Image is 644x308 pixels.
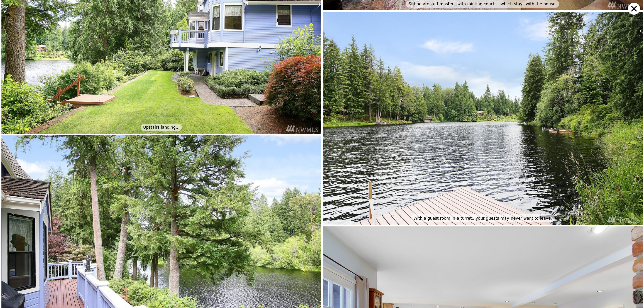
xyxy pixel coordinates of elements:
[141,124,182,131] div: Upstairs landing...
[323,12,643,225] img: With a guest room in a turret...your guests may never want to leave.
[406,0,559,8] div: Sitting area off master...with fainting couch....which stays with the house.
[411,214,555,222] div: With a guest room in a turret...your guests may never want to leave.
